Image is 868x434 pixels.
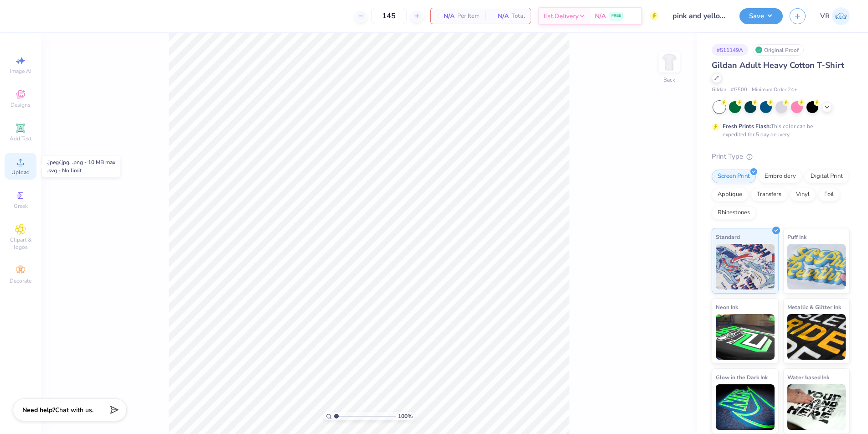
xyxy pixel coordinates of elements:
[544,11,579,21] span: Est. Delivery
[716,302,738,312] span: Neon Ink
[47,166,115,175] div: .svg - No limit
[716,372,768,382] span: Glow in the Dark Ink
[55,406,93,414] span: Chat with us.
[712,86,726,94] span: Gildan
[371,8,407,24] input: – –
[611,13,621,19] span: FREE
[712,44,748,56] div: # 511149A
[787,384,846,430] img: Water based Ink
[47,158,115,166] div: .jpeg/.jpg, .png - 10 MB max
[759,170,802,183] div: Embroidery
[731,86,747,94] span: # G500
[805,170,849,183] div: Digital Print
[723,123,771,130] strong: Fresh Prints Flash:
[712,60,844,71] span: Gildan Adult Heavy Cotton T-Shirt
[663,76,675,84] div: Back
[752,86,797,94] span: Minimum Order: 24 +
[436,11,455,21] span: N/A
[10,101,31,108] span: Designs
[818,188,840,201] div: Foil
[751,188,787,201] div: Transfers
[14,202,28,210] span: Greek
[11,169,30,176] span: Upload
[5,236,36,251] span: Clipart & logos
[398,412,413,420] span: 100 %
[787,244,846,289] img: Puff Ink
[595,11,606,21] span: N/A
[753,44,804,56] div: Original Proof
[491,11,509,21] span: N/A
[716,384,775,430] img: Glow in the Dark Ink
[10,135,31,142] span: Add Text
[716,232,740,242] span: Standard
[10,277,31,284] span: Decorate
[739,8,783,24] button: Save
[457,11,480,21] span: Per Item
[712,206,756,220] div: Rhinestones
[787,302,841,312] span: Metallic & Glitter Ink
[787,372,829,382] span: Water based Ink
[787,232,806,242] span: Puff Ink
[712,188,748,201] div: Applique
[716,244,775,289] img: Standard
[666,7,733,25] input: Untitled Design
[716,314,775,360] img: Neon Ink
[820,7,850,25] a: VR
[832,7,850,25] img: Vincent Roxas
[22,406,55,414] strong: Need help?
[712,170,756,183] div: Screen Print
[660,53,678,71] img: Back
[787,314,846,360] img: Metallic & Glitter Ink
[820,11,830,21] span: VR
[723,122,835,139] div: This color can be expedited for 5 day delivery.
[10,67,31,75] span: Image AI
[511,11,525,21] span: Total
[712,151,850,162] div: Print Type
[790,188,816,201] div: Vinyl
